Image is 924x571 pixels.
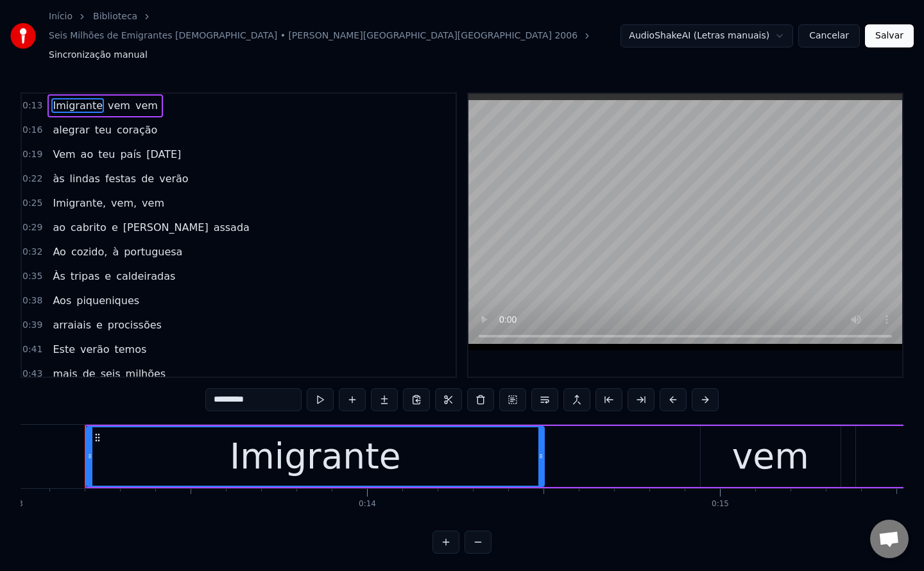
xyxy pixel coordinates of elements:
span: coração [116,123,158,137]
div: 0:15 [712,499,729,509]
span: 0:43 [22,368,42,380]
span: 0:32 [22,246,42,259]
span: 0:16 [22,124,42,137]
span: Imigrante [51,98,104,113]
img: youka [10,23,36,49]
span: 0:22 [22,173,42,185]
span: país [119,147,142,162]
span: 0:25 [22,197,42,210]
a: Biblioteca [93,10,137,23]
span: verão [79,342,110,357]
span: Vem [51,147,76,162]
span: piqueniques [75,293,141,308]
span: e [95,318,104,332]
span: procissões [107,318,163,332]
span: assada [212,220,251,235]
span: e [110,220,119,235]
span: às [51,171,65,186]
a: Seis Milhões de Emigrantes [DEMOGRAPHIC_DATA] • [PERSON_NAME][GEOGRAPHIC_DATA][GEOGRAPHIC_DATA] 2006 [49,30,577,42]
div: Open chat [870,520,909,558]
span: Às [51,269,66,284]
span: Sincronização manual [49,49,148,62]
span: 0:41 [22,343,42,356]
span: festas [104,171,137,186]
span: portuguesa [123,244,184,259]
span: Imigrante, [51,196,107,210]
span: vem [141,196,166,210]
span: Aos [51,293,73,308]
span: 0:19 [22,148,42,161]
div: Imigrante [230,430,401,483]
span: alegrar [51,123,90,137]
span: 0:13 [22,99,42,112]
span: verão [158,171,189,186]
span: cozido, [70,244,108,259]
span: cabrito [69,220,108,235]
span: [DATE] [145,147,182,162]
span: 0:35 [22,270,42,283]
span: teu [97,147,116,162]
div: vem [732,430,809,483]
span: Ao [51,244,67,259]
span: 0:38 [22,294,42,307]
div: 0:13 [6,499,23,509]
span: e [103,269,112,284]
span: [PERSON_NAME] [122,220,210,235]
button: Salvar [865,24,914,47]
span: vem, [110,196,138,210]
span: teu [94,123,113,137]
span: ao [51,220,67,235]
span: de [81,366,97,381]
span: arraiais [51,318,92,332]
span: 0:39 [22,319,42,332]
span: Este [51,342,76,357]
span: temos [114,342,148,357]
span: ao [80,147,95,162]
span: lindas [69,171,101,186]
div: 0:14 [359,499,376,509]
button: Cancelar [798,24,860,47]
span: tripas [69,269,101,284]
span: seis [99,366,122,381]
span: vem [134,98,159,113]
nav: breadcrumb [49,10,620,62]
span: de [140,171,155,186]
span: mais [51,366,78,381]
span: 0:29 [22,221,42,234]
a: Início [49,10,73,23]
span: à [111,244,120,259]
span: caldeiradas [115,269,176,284]
span: vem [107,98,132,113]
span: milhões [124,366,167,381]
